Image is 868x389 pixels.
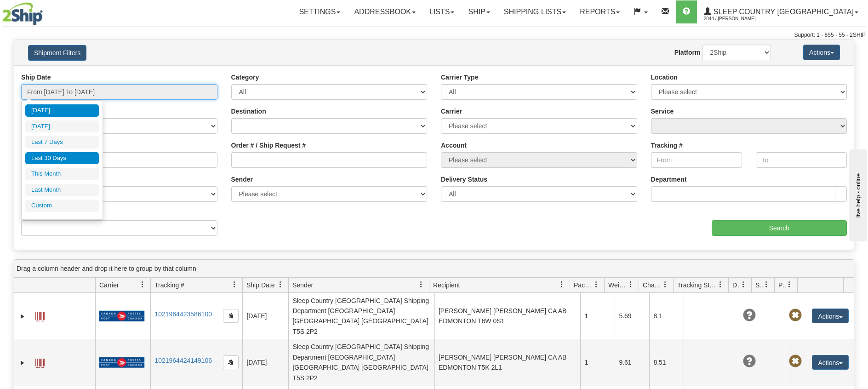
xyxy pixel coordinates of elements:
[441,175,487,184] label: Delivery Status
[651,107,674,116] label: Service
[657,277,673,292] a: Charge filter column settings
[704,14,773,23] span: 2044 / [PERSON_NAME]
[154,357,212,364] a: 1021964424149106
[847,148,867,241] iframe: chat widget
[21,73,51,82] label: Ship Date
[441,141,467,150] label: Account
[573,0,627,23] a: Reports
[35,308,45,323] a: Label
[580,339,615,386] td: 1
[25,120,99,133] li: [DATE]
[643,280,662,290] span: Charge
[154,310,212,318] a: 1021964423586100
[441,73,478,82] label: Carrier Type
[99,310,144,322] img: 20 - Canada Post
[288,293,434,339] td: Sleep Country [GEOGRAPHIC_DATA] Shipping Department [GEOGRAPHIC_DATA] [GEOGRAPHIC_DATA] [GEOGRAPH...
[651,175,687,184] label: Department
[674,48,701,57] label: Platform
[25,104,99,117] li: [DATE]
[711,8,854,16] span: Sleep Country [GEOGRAPHIC_DATA]
[649,339,684,386] td: 8.51
[231,175,253,184] label: Sender
[497,0,573,23] a: Shipping lists
[755,280,763,290] span: Shipment Issues
[2,2,43,25] img: logo2044.jpg
[743,309,756,322] span: Unknown
[554,277,570,292] a: Recipient filter column settings
[441,107,462,116] label: Carrier
[292,280,313,290] span: Sender
[25,184,99,196] li: Last Month
[759,277,774,292] a: Shipment Issues filter column settings
[574,280,593,290] span: Packages
[231,141,306,150] label: Order # / Ship Request #
[227,277,242,292] a: Tracking # filter column settings
[812,355,849,370] button: Actions
[736,277,751,292] a: Delivery Status filter column settings
[273,277,288,292] a: Ship Date filter column settings
[7,8,85,15] div: live help - online
[713,277,728,292] a: Tracking Status filter column settings
[347,0,423,23] a: Addressbook
[651,73,678,82] label: Location
[623,277,639,292] a: Weight filter column settings
[28,45,86,61] button: Shipment Filters
[608,280,628,290] span: Weight
[223,309,239,323] button: Copy to clipboard
[135,277,150,292] a: Carrier filter column settings
[461,0,497,23] a: Ship
[99,280,119,290] span: Carrier
[782,277,797,292] a: Pickup Status filter column settings
[803,45,840,60] button: Actions
[697,0,865,23] a: Sleep Country [GEOGRAPHIC_DATA] 2044 / [PERSON_NAME]
[732,280,740,290] span: Delivery Status
[588,277,604,292] a: Packages filter column settings
[615,293,649,339] td: 5.69
[423,0,461,23] a: Lists
[2,31,866,39] div: Support: 1 - 855 - 55 - 2SHIP
[25,200,99,212] li: Custom
[25,136,99,149] li: Last 7 Days
[99,357,144,368] img: 20 - Canada Post
[231,107,266,116] label: Destination
[25,152,99,165] li: Last 30 Days
[743,355,756,368] span: Unknown
[778,280,786,290] span: Pickup Status
[288,339,434,386] td: Sleep Country [GEOGRAPHIC_DATA] Shipping Department [GEOGRAPHIC_DATA] [GEOGRAPHIC_DATA] [GEOGRAPH...
[812,309,849,323] button: Actions
[434,293,581,339] td: [PERSON_NAME] [PERSON_NAME] CA AB EDMONTON T6W 0S1
[756,152,847,168] input: To
[615,339,649,386] td: 9.61
[413,277,429,292] a: Sender filter column settings
[712,220,847,236] input: Search
[231,73,259,82] label: Category
[154,280,184,290] span: Tracking #
[649,293,684,339] td: 8.1
[35,355,45,369] a: Label
[18,358,27,367] a: Expand
[651,141,683,150] label: Tracking #
[789,355,802,368] span: Pickup Not Assigned
[246,280,274,290] span: Ship Date
[14,260,854,278] div: grid grouping header
[292,0,347,23] a: Settings
[580,293,615,339] td: 1
[18,312,27,321] a: Expand
[25,168,99,180] li: This Month
[242,339,288,386] td: [DATE]
[651,152,742,168] input: From
[789,309,802,322] span: Pickup Not Assigned
[223,355,239,369] button: Copy to clipboard
[677,280,717,290] span: Tracking Status
[433,280,460,290] span: Recipient
[434,339,581,386] td: [PERSON_NAME] [PERSON_NAME] CA AB EDMONTON T5K 2L1
[242,293,288,339] td: [DATE]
